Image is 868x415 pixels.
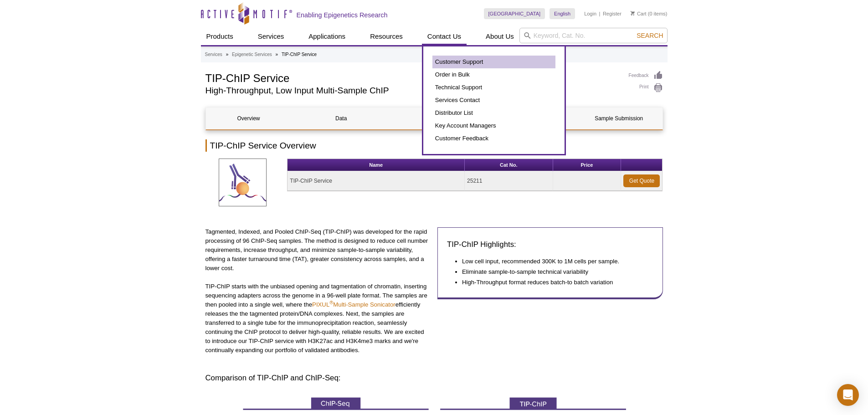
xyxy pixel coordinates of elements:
[519,28,668,43] input: Keyword, Cat. No.
[629,71,663,81] a: Feedback
[206,108,292,129] a: Overview
[205,373,663,384] h3: Comparison of TIP-ChIP and ChIP-Seq:
[391,108,477,129] a: FAQs
[432,56,555,68] a: Customer Support
[631,10,647,17] a: Cart
[603,10,621,17] a: Register
[576,108,662,129] a: Sample Submission
[432,107,555,119] a: Distributor List
[232,51,272,59] a: Epigenetic Services
[634,31,666,40] button: Search
[252,28,290,45] a: Services
[629,83,663,93] a: Print
[465,159,553,171] th: Cat No.
[432,119,555,132] a: Key Account Managers
[599,8,601,19] li: |
[312,301,395,308] a: PIXUL®Multi-Sample Sonicator
[365,28,408,45] a: Resources
[205,282,431,355] p: TIP-ChIP starts with the unbiased opening and tagmentation of chromatin, inserting sequencing ada...
[288,171,465,191] td: TIP-ChIP Service
[288,159,465,171] th: Name
[205,227,431,273] p: Tagmented, Indexed, and Pooled ChIP-Seq (TIP-ChIP) was developed for the rapid processing of 96 C...
[276,52,278,57] li: »
[484,8,545,19] a: [GEOGRAPHIC_DATA]
[553,159,621,171] th: Price
[432,94,555,107] a: Services Contact
[201,28,239,45] a: Products
[465,171,553,191] td: 25211
[631,11,635,15] img: Your Cart
[447,239,653,250] h3: TIP-ChIP Highlights:
[432,132,555,145] a: Customer Feedback
[329,300,333,305] sup: ®
[637,32,663,39] span: Search
[205,71,620,84] h1: TIP-ChIP Service
[623,174,660,187] a: Get Quote
[297,11,388,19] h2: Enabling Epigenetics Research
[462,278,644,287] li: High-Throughput format reduces batch-to batch variation
[219,159,267,206] img: TIP-ChIP Service
[298,108,384,129] a: Data
[631,8,668,19] li: (0 items)
[226,52,229,57] li: »
[550,8,575,19] a: English
[432,68,555,81] a: Order in Bulk
[205,51,222,59] a: Services
[303,28,351,45] a: Applications
[462,257,644,266] li: Low cell input, recommended 300K to 1M cells per sample.
[837,384,859,406] div: Open Intercom Messenger
[422,28,467,45] a: Contact Us
[205,87,620,95] h2: High-Throughput, Low Input Multi-Sample ChIP
[432,81,555,94] a: Technical Support
[205,139,663,152] h2: TIP-ChIP Service Overview
[584,10,596,17] a: Login
[480,28,519,45] a: About Us
[282,52,317,57] li: TIP-ChIP Service
[462,267,644,277] li: Eliminate sample-to-sample technical variability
